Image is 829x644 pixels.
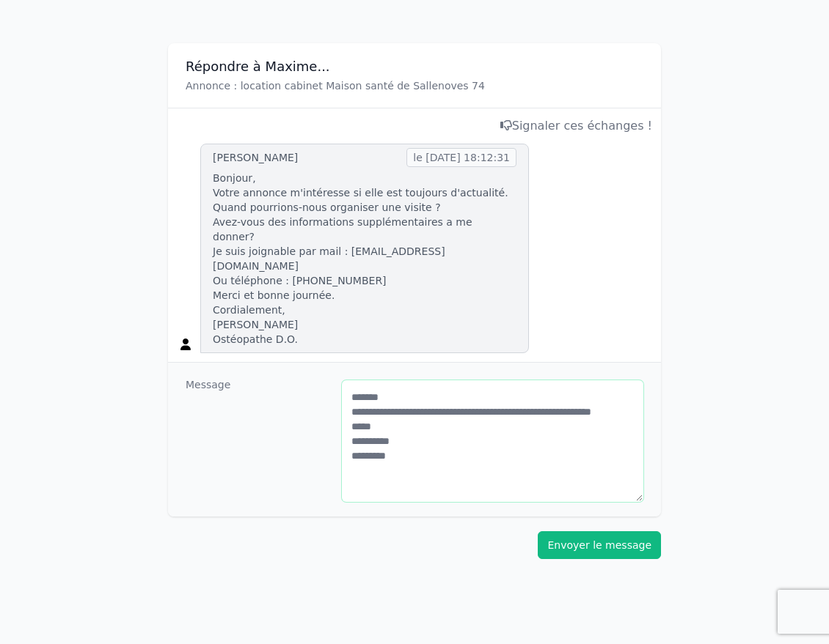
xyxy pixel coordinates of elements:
p: Annonce : location cabinet Maison santé de Sallenoves 74 [186,78,643,93]
span: le [DATE] 18:12:31 [406,148,516,167]
dt: Message [186,377,330,502]
div: Signaler ces échanges ! [177,117,652,135]
button: Envoyer le message [538,531,661,559]
div: [PERSON_NAME] [213,150,298,165]
h3: Répondre à Maxime... [186,58,643,75]
p: Bonjour, Votre annonce m'intéresse si elle est toujours d'actualité. Quand pourrions-nous organis... [213,171,516,347]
